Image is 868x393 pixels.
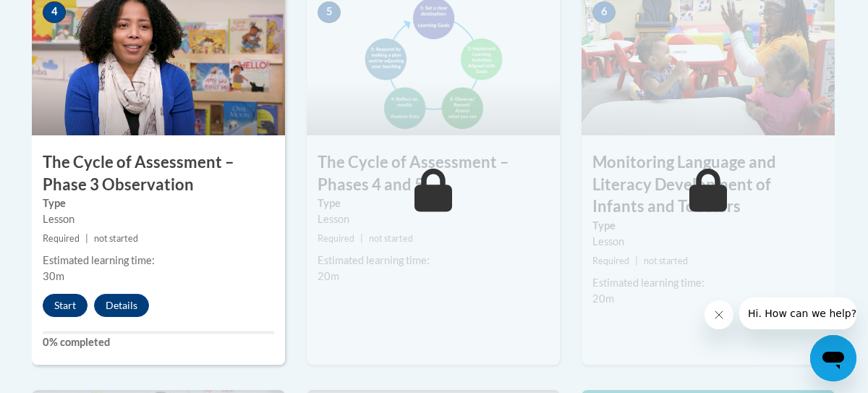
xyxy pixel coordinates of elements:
[43,195,274,211] label: Type
[360,233,363,244] span: |
[318,270,339,282] span: 20m
[94,294,149,317] button: Details
[369,233,413,244] span: not started
[32,151,285,196] h3: The Cycle of Assessment – Phase 3 Observation
[43,1,66,23] span: 4
[592,255,629,266] span: Required
[592,275,824,291] div: Estimated learning time:
[739,297,856,329] iframe: Message from company
[705,300,733,329] iframe: Close message
[43,253,274,269] div: Estimated learning time:
[318,253,549,269] div: Estimated learning time:
[635,255,638,266] span: |
[644,255,688,266] span: not started
[592,292,614,305] span: 20m
[592,234,824,250] div: Lesson
[318,1,341,23] span: 5
[43,233,80,244] span: Required
[582,151,835,218] h3: Monitoring Language and Literacy Development of Infants and Toddlers
[592,218,824,234] label: Type
[318,195,549,211] label: Type
[318,233,354,244] span: Required
[318,211,549,227] div: Lesson
[592,1,616,23] span: 6
[43,294,88,317] button: Start
[43,334,274,350] label: 0% completed
[94,233,138,244] span: not started
[85,233,88,244] span: |
[43,211,274,227] div: Lesson
[43,270,64,282] span: 30m
[810,335,856,381] iframe: Button to launch messaging window
[307,151,560,196] h3: The Cycle of Assessment – Phases 4 and 5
